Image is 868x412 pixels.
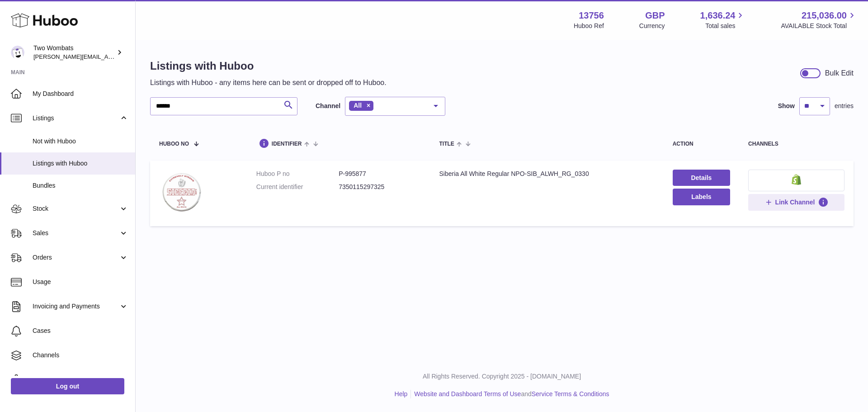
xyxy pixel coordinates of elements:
div: Huboo Ref [574,22,604,30]
p: All Rights Reserved. Copyright 2025 - [DOMAIN_NAME] [143,372,861,381]
strong: 13756 [579,9,604,22]
h1: Listings with Huboo [150,59,387,73]
a: Details [673,170,730,186]
a: Log out [11,378,124,394]
img: Siberia All White Regular NPO-SIB_ALWH_RG_0330 [159,170,204,215]
button: Link Channel [748,194,844,210]
span: entries [835,102,854,110]
li: and [411,390,609,398]
dd: 7350115297325 [339,183,421,191]
span: All [354,102,362,109]
button: Labels [673,189,730,205]
span: Not with Huboo [33,137,128,146]
div: Siberia All White Regular NPO-SIB_ALWH_RG_0330 [439,170,654,178]
span: 215,036.00 [802,9,847,22]
span: Huboo no [159,141,189,147]
span: Listings [33,114,119,123]
a: 1,636.24 Total sales [700,9,746,30]
dd: P-995877 [339,170,421,178]
img: shopify-small.png [792,174,801,185]
span: Settings [33,375,128,384]
span: Channels [33,351,128,360]
span: My Dashboard [33,90,128,98]
span: Total sales [705,22,745,30]
span: 1,636.24 [700,9,736,22]
p: Listings with Huboo - any items here can be sent or dropped off to Huboo. [150,78,387,88]
span: Orders [33,253,119,262]
span: Listings with Huboo [33,159,128,168]
a: Service Terms & Conditions [532,390,609,398]
dt: Huboo P no [256,170,339,178]
span: title [439,141,454,147]
span: Link Channel [775,198,815,206]
span: Stock [33,204,119,213]
div: action [673,141,730,147]
span: identifier [272,141,302,147]
strong: GBP [645,9,665,22]
img: adam.randall@twowombats.com [11,46,24,59]
div: channels [748,141,844,147]
div: Currency [639,22,665,30]
a: Help [395,390,408,398]
label: Channel [316,102,340,110]
span: [PERSON_NAME][EMAIL_ADDRESS][PERSON_NAME][DOMAIN_NAME] [33,53,230,60]
span: Cases [33,327,128,335]
a: 215,036.00 AVAILABLE Stock Total [781,9,857,30]
span: Usage [33,278,128,286]
div: Two Wombats [33,44,115,61]
label: Show [778,102,795,110]
div: Bulk Edit [825,68,854,78]
span: AVAILABLE Stock Total [781,22,857,30]
span: Invoicing and Payments [33,302,119,311]
a: Website and Dashboard Terms of Use [414,390,521,398]
dt: Current identifier [256,183,339,191]
span: Bundles [33,181,128,190]
span: Sales [33,229,119,237]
